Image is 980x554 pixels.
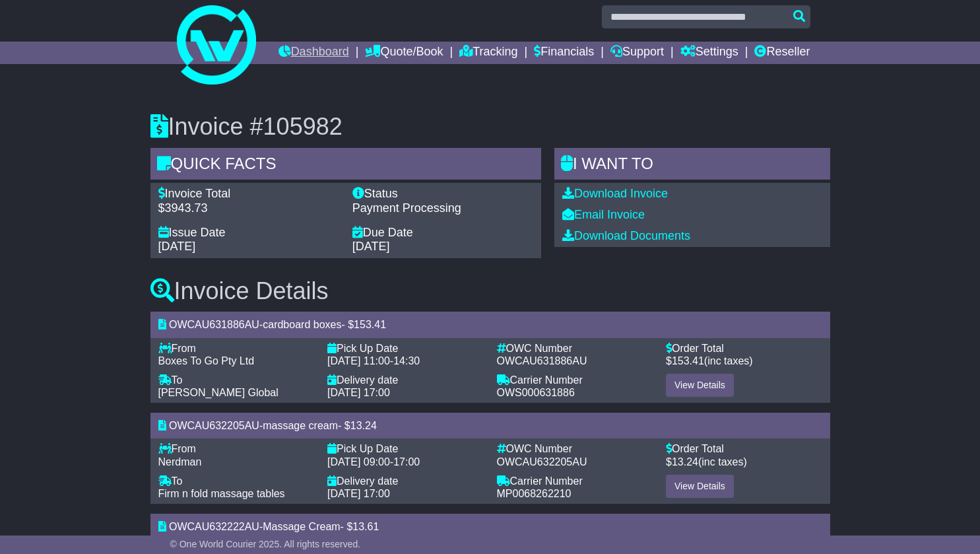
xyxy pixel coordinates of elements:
[354,319,386,330] span: 153.41
[393,456,420,467] span: 17:00
[352,201,533,216] div: Payment Processing
[680,42,738,64] a: Settings
[459,42,517,64] a: Tracking
[554,148,830,184] div: I WANT to
[327,488,390,499] span: [DATE] 17:00
[150,514,830,539] div: - - $
[497,488,572,499] span: MP0068262210
[562,187,668,200] a: Download Invoice
[158,187,339,201] div: Invoice Total
[327,355,484,367] div: -
[158,475,315,487] div: To
[327,387,390,398] span: [DATE] 17:00
[169,420,259,431] span: OWCAU632205AU
[562,229,690,242] a: Download Documents
[158,374,315,386] div: To
[666,442,822,455] div: Order Total
[158,488,285,499] span: Firm n fold massage tables
[497,387,575,398] span: OWS000631886
[327,374,484,386] div: Delivery date
[666,475,734,498] a: View Details
[158,387,278,398] span: [PERSON_NAME] Global
[150,114,830,140] h3: Invoice #105982
[352,226,533,240] div: Due Date
[158,442,315,455] div: From
[497,456,587,467] span: OWCAU632205AU
[150,278,830,304] h3: Invoice Details
[150,148,542,184] div: Quick Facts
[497,475,653,487] div: Carrier Number
[327,342,484,355] div: Pick Up Date
[350,420,377,431] span: 13.24
[327,456,390,467] span: [DATE] 09:00
[672,456,698,467] span: 13.24
[666,342,822,355] div: Order Total
[158,226,339,240] div: Issue Date
[327,456,484,468] div: -
[497,342,653,355] div: OWC Number
[352,187,533,201] div: Status
[754,42,810,64] a: Reseller
[666,374,734,397] a: View Details
[393,355,420,366] span: 14:30
[158,355,255,366] span: Boxes To Go Pty Ltd
[497,442,653,455] div: OWC Number
[150,312,830,337] div: - - $
[497,355,587,366] span: OWCAU631886AU
[327,475,484,487] div: Delivery date
[169,319,259,330] span: OWCAU631886AU
[365,42,443,64] a: Quote/Book
[263,420,338,431] span: massage cream
[666,355,822,367] div: $ (inc taxes)
[497,374,653,386] div: Carrier Number
[158,201,339,216] div: $3943.73
[327,355,390,366] span: [DATE] 11:00
[278,42,349,64] a: Dashboard
[263,521,340,532] span: Massage Cream
[150,413,830,438] div: - - $
[158,456,202,467] span: Nerdman
[352,240,533,254] div: [DATE]
[672,355,704,366] span: 153.41
[170,539,361,549] span: © One World Courier 2025. All rights reserved.
[666,456,822,468] div: $ (inc taxes)
[327,442,484,455] div: Pick Up Date
[352,521,379,532] span: 13.61
[562,208,645,221] a: Email Invoice
[169,521,259,532] span: OWCAU632222AU
[158,342,315,355] div: From
[534,42,594,64] a: Financials
[263,319,341,330] span: cardboard boxes
[158,240,339,254] div: [DATE]
[610,42,664,64] a: Support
